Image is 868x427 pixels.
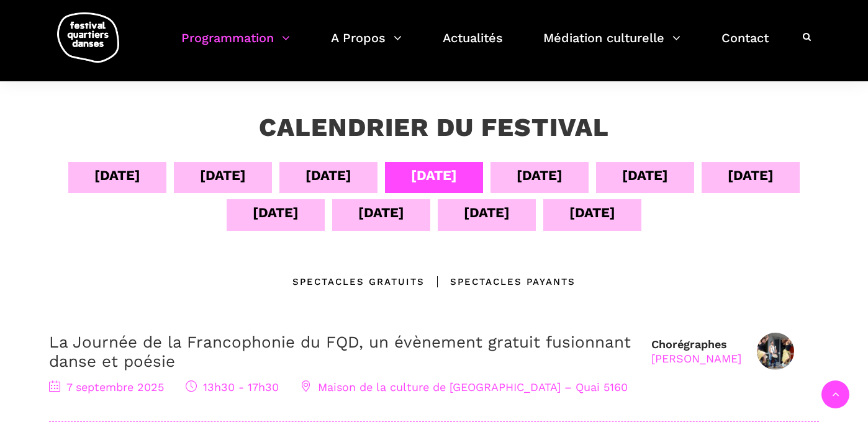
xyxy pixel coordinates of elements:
[49,333,631,371] a: La Journée de la Francophonie du FQD, un évènement gratuit fusionnant danse et poésie
[543,27,680,64] a: Médiation culturelle
[721,27,769,64] a: Contact
[181,27,290,64] a: Programmation
[622,164,668,186] div: [DATE]
[517,164,563,186] div: [DATE]
[443,27,503,64] a: Actualités
[259,112,609,143] h3: Calendrier du festival
[651,351,741,366] div: [PERSON_NAME]
[651,337,741,366] div: Chorégraphes
[728,164,774,186] div: [DATE]
[358,202,404,223] div: [DATE]
[301,380,628,393] span: Maison de la culture de [GEOGRAPHIC_DATA] – Quai 5160
[305,164,351,186] div: [DATE]
[331,27,402,64] a: A Propos
[253,202,299,223] div: [DATE]
[411,164,457,186] div: [DATE]
[186,380,279,393] span: 13h30 - 17h30
[464,202,510,223] div: [DATE]
[57,12,119,63] img: logo-fqd-med
[200,164,246,186] div: [DATE]
[49,380,164,393] span: 7 septembre 2025
[292,274,425,289] div: Spectacles gratuits
[94,164,140,186] div: [DATE]
[425,274,576,289] div: Spectacles Payants
[569,202,615,223] div: [DATE]
[757,333,794,370] img: DSC_1211TaafeFanga2017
